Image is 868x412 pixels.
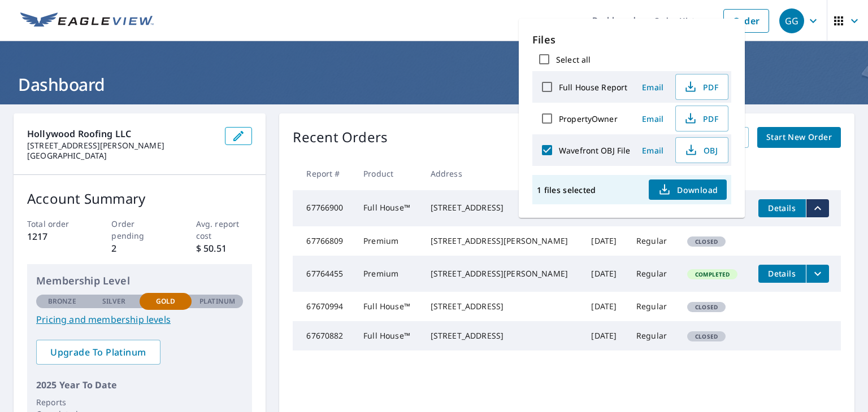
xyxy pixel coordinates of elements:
p: Bronze [48,296,76,306]
button: Email [635,142,671,159]
img: EV Logo [20,12,154,29]
td: [DATE] [582,292,627,321]
p: 2025 Year To Date [36,378,243,392]
p: Total order [27,218,84,230]
td: Premium [354,226,422,256]
div: [STREET_ADDRESS] [431,330,574,341]
td: 67670882 [293,321,354,350]
a: Start New Order [757,127,841,148]
h1: Dashboard [14,73,854,96]
p: 2 [111,242,168,255]
a: Order [723,9,769,33]
span: PDF [683,112,719,125]
td: 67670994 [293,292,354,321]
span: OBJ [683,143,719,157]
span: PDF [683,80,719,94]
th: Product [354,157,422,190]
span: Closed [688,303,724,311]
button: filesDropdownBtn-67764455 [806,265,829,283]
a: Upgrade To Platinum [36,340,160,365]
button: detailsBtn-67766900 [758,199,806,217]
span: Upgrade To Platinum [45,346,151,358]
td: Full House™ [354,321,422,350]
p: Silver [102,296,126,306]
th: Report # [293,157,354,190]
div: [STREET_ADDRESS][PERSON_NAME] [431,268,574,279]
p: Recent Orders [293,127,388,148]
p: Hollywood Roofing LLC [27,127,216,141]
td: Full House™ [354,190,422,226]
div: [STREET_ADDRESS] [431,301,574,312]
td: Regular [627,256,678,292]
span: Email [639,82,666,93]
span: Completed [688,270,736,278]
button: OBJ [675,137,728,163]
span: Closed [688,238,724,246]
td: 67764455 [293,256,354,292]
span: Closed [688,332,724,340]
button: filesDropdownBtn-67766900 [806,199,829,217]
td: Regular [627,292,678,321]
td: 67766900 [293,190,354,226]
p: Account Summary [27,189,252,209]
p: Files [532,32,731,47]
button: Email [635,78,671,96]
p: Avg. report cost [196,218,253,242]
p: Order pending [111,218,168,242]
button: PDF [675,74,728,100]
p: [GEOGRAPHIC_DATA] [27,151,216,161]
span: Email [639,113,666,124]
p: $ 50.51 [196,242,253,255]
a: Pricing and membership levels [36,313,243,326]
div: [STREET_ADDRESS] [431,202,574,213]
p: [STREET_ADDRESS][PERSON_NAME] [27,141,216,151]
p: 1 files selected [537,185,596,195]
div: GG [779,8,804,33]
p: Membership Level [36,273,243,288]
span: Start New Order [766,130,832,144]
button: detailsBtn-67764455 [758,265,806,283]
td: [DATE] [582,256,627,292]
label: PropertyOwner [559,113,618,124]
p: 1217 [27,230,84,243]
div: [STREET_ADDRESS][PERSON_NAME] [431,235,574,247]
label: Full House Report [559,82,627,93]
td: Regular [627,321,678,350]
span: Details [765,268,799,279]
p: Gold [156,296,175,306]
td: [DATE] [582,321,627,350]
p: Platinum [199,296,235,306]
span: Details [765,203,799,213]
td: 67766809 [293,226,354,256]
td: [DATE] [582,226,627,256]
button: Download [649,179,727,200]
span: Email [639,145,666,156]
td: Premium [354,256,422,292]
button: Email [635,110,671,128]
label: Select all [556,54,591,65]
button: PDF [675,106,728,132]
td: Regular [627,226,678,256]
span: Download [658,183,718,196]
td: Full House™ [354,292,422,321]
th: Address [422,157,583,190]
label: Wavefront OBJ File [559,145,630,156]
